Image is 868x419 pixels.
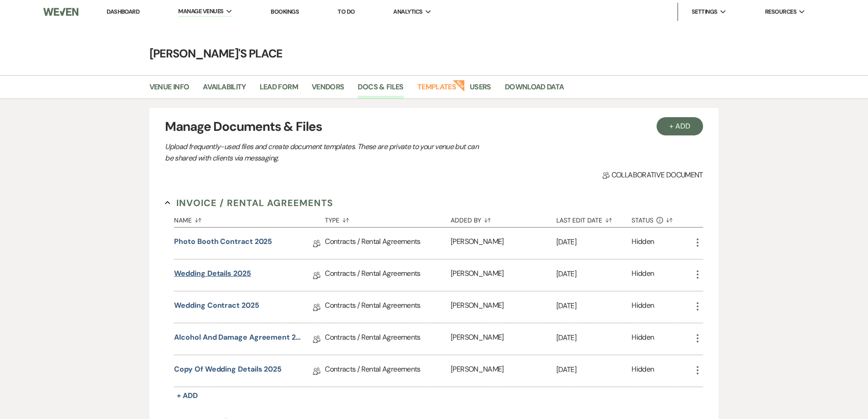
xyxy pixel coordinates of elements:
a: Photo Booth Contract 2025 [174,236,272,250]
button: Name [174,210,325,227]
strong: New [452,79,465,92]
span: Collaborative document [602,170,703,181]
p: Upload frequently-used files and create document templates. These are private to your venue but c... [165,141,484,164]
div: Hidden [632,364,654,378]
span: Manage Venues [178,7,223,16]
a: Vendors [312,81,344,98]
a: Alcohol and Damage Agreement 2025 [174,332,304,346]
p: [DATE] [556,300,632,312]
div: [PERSON_NAME] [451,291,556,323]
div: Contracts / Rental Agreements [325,355,451,387]
button: Type [325,210,451,227]
a: To Do [338,8,354,16]
img: Weven Logo [43,2,78,21]
span: Resources [765,7,796,16]
a: Venue Info [149,81,190,98]
p: [DATE] [556,236,632,248]
a: Dashboard [107,8,139,16]
a: Availability [203,81,246,98]
a: Download Data [505,81,564,98]
button: Added By [451,210,556,227]
p: [DATE] [556,332,632,344]
button: + Add [174,389,200,402]
div: Hidden [632,332,654,346]
button: + Add [657,117,703,135]
button: Status [632,210,692,227]
h3: Manage Documents & Files [165,117,703,136]
a: Wedding Contract 2025 [174,300,259,314]
a: Copy of Wedding Details 2025 [174,364,282,378]
div: Contracts / Rental Agreements [325,228,451,259]
div: [PERSON_NAME] [451,355,556,387]
div: Contracts / Rental Agreements [325,323,451,355]
span: + Add [177,391,198,400]
span: Status [632,217,653,223]
h4: [PERSON_NAME]'s Place [106,46,762,62]
span: Analytics [393,7,422,16]
div: [PERSON_NAME] [451,259,556,291]
div: Contracts / Rental Agreements [325,291,451,323]
a: Templates [417,81,456,98]
div: Hidden [632,236,654,250]
div: Hidden [632,268,654,282]
span: Settings [692,7,718,16]
div: [PERSON_NAME] [451,323,556,355]
a: Lead Form [260,81,298,98]
a: Users [470,81,491,98]
a: Docs & Files [358,81,403,98]
button: Last Edit Date [556,210,632,227]
a: Bookings [271,8,299,16]
p: [DATE] [556,364,632,376]
a: Wedding Details 2025 [174,268,251,282]
button: Invoice / Rental Agreements [165,196,333,210]
div: Hidden [632,300,654,314]
p: [DATE] [556,268,632,280]
div: Contracts / Rental Agreements [325,259,451,291]
div: [PERSON_NAME] [451,228,556,259]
